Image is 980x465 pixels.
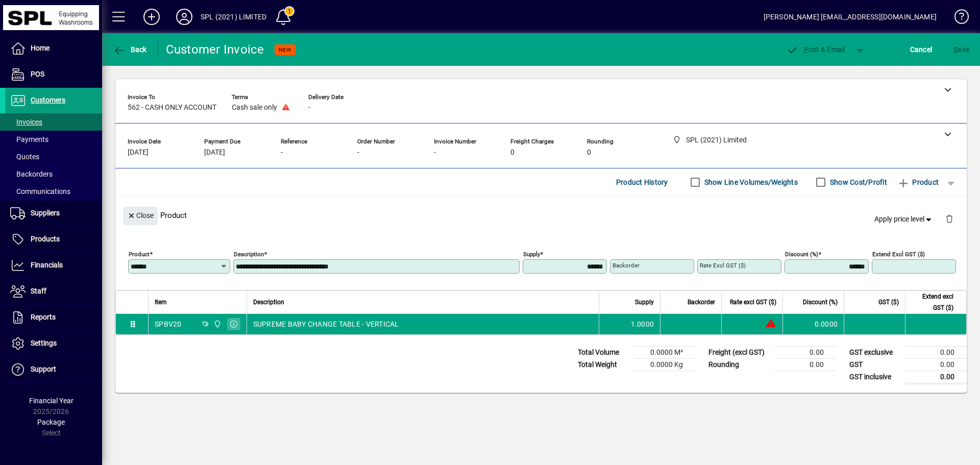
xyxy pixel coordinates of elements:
a: POS [5,62,102,87]
td: 0.0000 Kg [634,358,695,371]
span: Products [31,235,60,243]
span: - [308,104,310,112]
span: Financial Year [29,397,73,405]
a: Quotes [5,148,102,165]
div: SPL (2021) LIMITED [201,9,266,25]
span: Product History [616,174,668,190]
a: Support [5,357,102,382]
span: 562 - CASH ONLY ACCOUNT [128,104,216,112]
app-page-header-button: Delete [937,214,962,223]
span: Customers [31,96,65,104]
span: 1.0000 [631,319,654,329]
span: Settings [31,339,57,347]
span: 0 [510,149,514,157]
span: ave [953,41,969,58]
span: Staff [31,287,46,295]
a: Invoices [5,113,102,131]
span: Support [31,365,56,373]
button: Close [123,207,158,225]
span: Cash sale only [232,104,277,112]
span: S [953,45,958,54]
span: P [804,45,808,54]
span: Backorder [688,297,715,308]
div: [PERSON_NAME] [EMAIL_ADDRESS][DOMAIN_NAME] [764,9,937,25]
td: Total Weight [573,358,634,371]
span: NEW [279,46,291,53]
td: Total Volume [573,346,634,358]
a: Reports [5,305,102,330]
span: Apply price level [874,214,934,225]
span: Home [31,44,50,52]
td: 0.00 [775,346,836,358]
mat-label: Supply [523,250,540,257]
a: Products [5,227,102,252]
span: Suppliers [31,209,60,217]
button: Profile [168,8,201,26]
button: Save [951,40,972,59]
span: - [281,149,283,157]
td: 0.0000 M³ [634,346,695,358]
td: GST inclusive [844,371,905,383]
td: Rounding [703,358,775,371]
a: Payments [5,131,102,148]
div: SPBV20 [155,319,182,329]
span: Rate excl GST ($) [730,297,776,308]
mat-label: Extend excl GST ($) [872,250,925,257]
span: - [357,149,359,157]
mat-label: Description [234,250,264,257]
span: Communications [10,187,70,195]
td: GST exclusive [844,346,905,358]
div: Customer Invoice [166,41,264,58]
span: Close [127,207,154,224]
span: Invoices [10,118,42,126]
button: Back [110,40,150,59]
a: Staff [5,279,102,304]
td: 0.00 [905,371,967,383]
a: Backorders [5,165,102,183]
span: Payments [10,135,48,143]
mat-label: Product [129,250,150,257]
a: Suppliers [5,201,102,226]
span: Back [113,45,147,54]
span: Extend excl GST ($) [912,291,953,313]
span: [DATE] [204,149,225,157]
span: SPL (2021) Limited [211,319,223,330]
button: Product History [612,173,672,191]
a: Settings [5,331,102,356]
span: SUPREME BABY CHANGE TABLE - VERTICAL [253,319,399,329]
button: Add [135,8,168,26]
span: Description [253,297,284,308]
app-page-header-button: Back [102,40,158,59]
td: Freight (excl GST) [703,346,775,358]
a: Financials [5,253,102,278]
a: Knowledge Base [947,2,967,35]
label: Show Cost/Profit [828,177,887,187]
td: 0.0000 [782,314,844,334]
span: Financials [31,261,63,269]
span: Item [155,297,167,308]
span: Cancel [910,41,933,58]
mat-label: Rate excl GST ($) [700,262,746,269]
td: GST [844,358,905,371]
button: Post & Email [781,40,850,59]
a: Communications [5,183,102,200]
span: 0 [587,149,591,157]
button: Delete [937,207,962,231]
span: Discount (%) [803,297,838,308]
app-page-header-button: Close [120,211,160,220]
span: Supply [635,297,654,308]
span: Backorders [10,170,53,178]
td: 0.00 [905,346,967,358]
span: GST ($) [878,297,899,308]
div: Product [115,197,967,234]
button: Product [892,173,944,191]
a: Home [5,36,102,61]
mat-label: Discount (%) [785,250,818,257]
span: ost & Email [786,45,845,54]
span: [DATE] [128,149,149,157]
button: Cancel [908,40,935,59]
span: - [434,149,436,157]
label: Show Line Volumes/Weights [702,177,798,187]
span: POS [31,70,44,78]
span: Quotes [10,153,39,161]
